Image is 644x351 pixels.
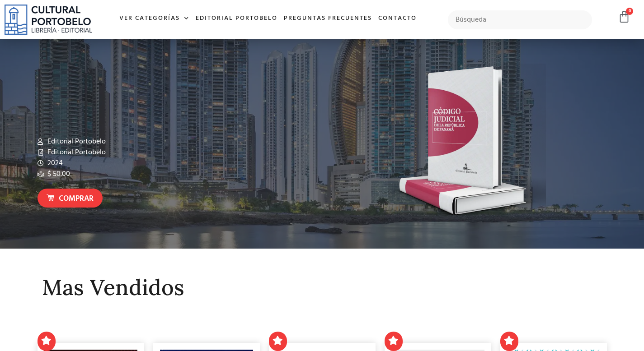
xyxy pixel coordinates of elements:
[448,10,592,29] input: Búsqueda
[42,276,602,300] h2: Mas Vendidos
[45,136,106,147] span: Editorial Portobelo
[45,169,70,180] span: $ 50.00
[281,9,375,28] a: Preguntas frecuentes
[375,9,420,28] a: Contacto
[193,9,281,28] a: Editorial Portobelo
[45,147,106,158] span: Editorial Portobelo
[116,9,193,28] a: Ver Categorías
[38,189,103,208] a: Comprar
[626,8,633,15] span: 0
[45,158,63,169] span: 2024
[618,10,630,23] a: 0
[59,193,94,205] span: Comprar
